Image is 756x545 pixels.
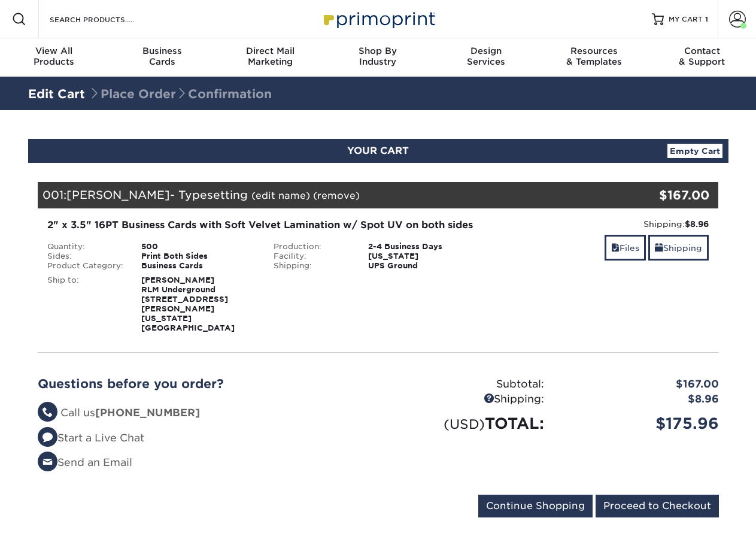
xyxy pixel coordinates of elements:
img: Primoprint [318,6,438,32]
a: Start a Live Chat [38,432,144,444]
span: Shop By [324,46,432,56]
div: & Support [648,46,756,67]
div: Cards [108,46,215,67]
span: MY CART [669,14,703,25]
div: $8.96 [553,392,728,407]
small: (USD) [444,416,485,432]
div: Shipping: [265,261,359,271]
div: Facility: [265,252,359,261]
h2: Questions before you order? [38,377,369,391]
strong: [PERSON_NAME] RLM Underground [STREET_ADDRESS][PERSON_NAME] [US_STATE][GEOGRAPHIC_DATA] [141,275,235,332]
a: DesignServices [432,38,540,77]
div: & Templates [540,46,648,67]
div: $167.00 [553,377,728,392]
a: Shop ByIndustry [324,38,432,77]
span: YOUR CART [347,145,409,156]
a: BusinessCards [108,38,215,77]
a: Files [605,235,646,261]
div: Industry [324,46,432,67]
a: (edit name) [251,190,310,201]
a: (remove) [313,190,360,201]
a: Contact& Support [648,38,756,77]
input: Proceed to Checkout [596,495,719,517]
div: 500 [132,242,265,252]
div: Ship to: [38,275,133,333]
div: Subtotal: [378,377,553,392]
span: [PERSON_NAME]- Typesetting [66,188,248,201]
input: Continue Shopping [478,495,593,517]
span: Direct Mail [216,46,324,56]
div: TOTAL: [378,412,553,435]
div: [US_STATE] [359,252,491,261]
div: Marketing [216,46,324,67]
div: 2-4 Business Days [359,242,491,252]
div: Sides: [38,252,133,261]
div: Production: [265,242,359,252]
div: Shipping: [378,392,553,407]
span: Resources [540,46,648,56]
a: Empty Cart [667,144,722,158]
div: Services [432,46,540,67]
li: Call us [38,405,369,421]
span: shipping [655,243,663,253]
div: Print Both Sides [132,252,265,261]
div: Quantity: [38,242,133,252]
span: 1 [705,15,708,23]
div: Product Category: [38,261,133,271]
a: Send an Email [38,456,132,468]
a: Direct MailMarketing [216,38,324,77]
div: $167.00 [605,186,710,204]
input: SEARCH PRODUCTS..... [48,12,165,26]
span: Contact [648,46,756,56]
a: Resources& Templates [540,38,648,77]
div: UPS Ground [359,261,491,271]
span: files [611,243,620,253]
a: Shipping [648,235,709,261]
span: Design [432,46,540,56]
div: $175.96 [553,412,728,435]
strong: $8.96 [685,219,709,229]
a: Edit Cart [28,87,85,101]
span: Business [108,46,215,56]
div: 001: [38,182,605,208]
span: Place Order Confirmation [89,87,272,101]
strong: [PHONE_NUMBER] [95,407,200,419]
div: Business Cards [132,261,265,271]
div: Shipping: [500,218,709,230]
div: 2" x 3.5" 16PT Business Cards with Soft Velvet Lamination w/ Spot UV on both sides [47,218,482,232]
